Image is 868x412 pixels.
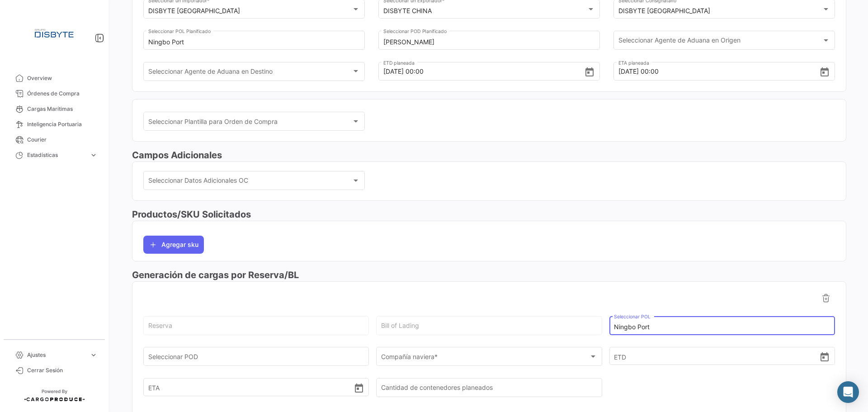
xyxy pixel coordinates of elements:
[7,86,101,101] a: Órdenes de Compra
[132,269,846,281] h3: Generación de cargas por Reserva/BL
[148,119,352,127] span: Seleccionar Plantilla para Orden de Compra
[7,117,101,132] a: Inteligencia Portuaria
[383,56,585,87] input: Seleccionar una fecha
[27,120,98,128] span: Inteligencia Portuaria
[381,355,589,362] span: Compañía naviera *
[27,351,86,359] span: Ajustes
[7,101,101,117] a: Cargas Marítimas
[7,71,101,86] a: Overview
[614,323,830,331] input: Escriba para buscar...
[27,366,98,374] span: Cerrar Sesión
[148,38,360,46] input: Escriba para buscar...
[90,151,98,159] span: expand_more
[27,136,98,144] span: Courier
[819,66,830,76] button: Open calendar
[618,56,820,87] input: Seleccionar una fecha
[148,69,352,77] span: Seleccionar Agente de Aduana en Destino
[148,7,240,14] mat-select-trigger: DISBYTE [GEOGRAPHIC_DATA]
[618,38,822,46] span: Seleccionar Agente de Aduana en Origen
[618,7,710,14] mat-select-trigger: DISBYTE [GEOGRAPHIC_DATA]
[27,74,98,82] span: Overview
[383,38,595,46] input: Escriba para buscar...
[383,7,432,14] mat-select-trigger: DISBYTE CHINA
[143,236,204,254] button: Agregar sku
[27,151,86,159] span: Estadísticas
[148,179,352,186] span: Seleccionar Datos Adicionales OC
[7,132,101,147] a: Courier
[819,351,830,361] button: Open calendar
[354,383,364,393] button: Open calendar
[132,149,846,161] h3: Campos Adicionales
[32,11,77,56] img: Logo+disbyte.jpeg
[90,351,98,359] span: expand_more
[132,208,846,221] h3: Productos/SKU Solicitados
[584,66,595,76] button: Open calendar
[27,105,98,113] span: Cargas Marítimas
[837,381,859,403] div: Abrir Intercom Messenger
[27,90,98,98] span: Órdenes de Compra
